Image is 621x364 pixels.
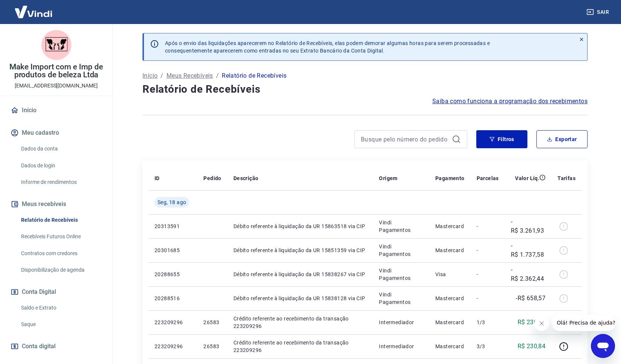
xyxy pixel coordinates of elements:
p: 20313591 [154,223,191,230]
img: Vindi [9,0,58,23]
p: -R$ 3.261,93 [511,217,545,235]
a: Saque [18,317,103,332]
p: 223209296 [154,319,191,326]
p: Mastercard [435,295,465,302]
iframe: Botão para abrir a janela de mensagens [591,334,615,358]
a: Relatório de Recebíveis [18,212,103,228]
button: Conta Digital [9,284,103,300]
a: Saldo e Extrato [18,300,103,316]
p: Mastercard [435,223,465,230]
p: Pedido [203,174,221,182]
p: / [161,71,163,80]
p: Intermediador [379,343,423,350]
p: Parcelas [477,174,499,182]
span: Olá! Precisa de ajuda? [5,5,63,11]
p: / [216,71,219,80]
p: Crédito referente ao recebimento da transação 223209296 [233,339,367,354]
p: R$ 230,84 [518,342,546,351]
p: Valor Líq. [515,174,539,182]
p: 3/3 [477,343,499,350]
button: Exportar [536,130,588,148]
p: 223209296 [154,343,191,350]
a: Meus Recebíveis [167,71,213,80]
p: Vindi Pagamentos [379,291,423,306]
p: Débito referente à liquidação da UR 15851359 via CIP [233,247,367,254]
p: 1/3 [477,319,499,326]
p: Após o envio das liquidações aparecerem no Relatório de Recebíveis, elas podem demorar algumas ho... [165,39,490,54]
p: Make Import com e Imp de produtos de beleza Ltda [6,63,106,79]
p: - [477,271,499,278]
a: Conta digital [9,338,103,355]
p: 20288516 [154,295,191,302]
a: Disponibilização de agenda [18,262,103,278]
p: Vindi Pagamentos [379,267,423,282]
a: Saiba como funciona a programação dos recebimentos [432,97,588,106]
p: 26583 [203,319,221,326]
p: [EMAIL_ADDRESS][DOMAIN_NAME] [15,82,98,90]
p: -R$ 658,57 [516,294,545,303]
p: Origem [379,174,397,182]
p: Visa [435,271,465,278]
button: Filtros [476,130,527,148]
h4: Relatório de Recebíveis [142,82,588,97]
p: - [477,223,499,230]
p: Débito referente à liquidação da UR 15838267 via CIP [233,271,367,278]
p: Relatório de Recebíveis [222,71,286,80]
p: -R$ 1.737,58 [511,241,545,259]
p: -R$ 2.362,44 [511,265,545,283]
a: Informe de rendimentos [18,174,103,190]
p: - [477,295,499,302]
span: Conta digital [22,341,56,352]
p: 20301685 [154,247,191,254]
p: Pagamento [435,174,465,182]
input: Busque pelo número do pedido [361,134,449,145]
p: Mastercard [435,247,465,254]
p: Mastercard [435,343,465,350]
a: Contratos com credores [18,246,103,261]
p: Mastercard [435,319,465,326]
p: Tarifas [557,174,576,182]
button: Sair [585,5,612,19]
span: Seg, 18 ago [158,199,186,206]
p: Crédito referente ao recebimento da transação 223209296 [233,315,367,330]
p: - [477,247,499,254]
p: 20288655 [154,271,191,278]
iframe: Fechar mensagem [534,316,549,331]
a: Recebíveis Futuros Online [18,229,103,244]
a: Início [9,102,103,119]
p: Vindi Pagamentos [379,243,423,258]
p: ID [154,174,160,182]
p: Débito referente à liquidação da UR 15863518 via CIP [233,223,367,230]
p: Débito referente à liquidação da UR 15838128 via CIP [233,295,367,302]
a: Início [142,71,158,80]
p: Vindi Pagamentos [379,219,423,234]
button: Meus recebíveis [9,196,103,212]
p: R$ 230,82 [518,318,546,327]
p: Descrição [233,174,259,182]
iframe: Mensagem da empresa [552,314,615,331]
img: 92670548-54c4-46cb-b211-a4c5f46627ef.jpeg [41,30,71,60]
a: Dados de login [18,158,103,173]
p: 26583 [203,343,221,350]
a: Dados da conta [18,141,103,156]
button: Meu cadastro [9,125,103,141]
p: Intermediador [379,319,423,326]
